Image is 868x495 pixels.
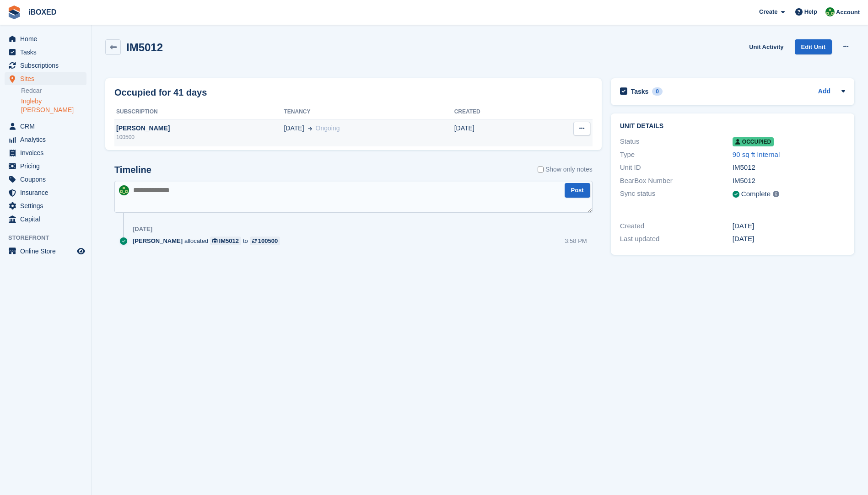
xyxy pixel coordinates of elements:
[652,87,663,96] div: 0
[75,246,86,257] a: Preview store
[620,150,733,160] div: Type
[25,5,60,20] a: iBOXED
[133,237,183,245] span: [PERSON_NAME]
[825,7,835,16] img: Amanda Forder
[5,146,86,159] a: menu
[8,233,91,242] span: Storefront
[620,221,733,231] div: Created
[5,173,86,186] a: menu
[20,32,75,45] span: Home
[20,186,75,199] span: Insurance
[20,72,75,85] span: Sites
[20,120,75,133] span: CRM
[5,245,86,258] a: menu
[114,86,207,99] h2: Occupied for 41 days
[620,123,845,130] h2: Unit details
[741,189,771,199] div: Complete
[114,124,284,133] div: [PERSON_NAME]
[773,191,779,197] img: icon-info-grey-7440780725fd019a000dd9b08b2336e03edf1995a4989e88bcd33f0948082b44.svg
[631,87,649,96] h2: Tasks
[733,234,845,244] div: [DATE]
[733,176,845,186] div: IM5012
[620,162,733,173] div: Unit ID
[133,237,285,245] div: allocated to
[836,8,860,17] span: Account
[5,59,86,72] a: menu
[20,59,75,72] span: Subscriptions
[258,237,278,245] div: 100500
[538,165,593,174] label: Show only notes
[745,39,787,54] a: Unit Activity
[733,151,780,158] a: 90 sq ft Internal
[114,133,284,141] div: 100500
[114,165,151,175] h2: Timeline
[818,86,830,97] a: Add
[538,165,544,174] input: Show only notes
[804,7,817,16] span: Help
[21,97,86,114] a: Ingleby [PERSON_NAME]
[620,136,733,147] div: Status
[119,185,129,195] img: Amanda Forder
[5,213,86,226] a: menu
[5,186,86,199] a: menu
[20,160,75,172] span: Pricing
[5,133,86,146] a: menu
[114,105,284,119] th: Subscription
[454,105,534,119] th: Created
[454,119,534,146] td: [DATE]
[5,120,86,133] a: menu
[795,39,832,54] a: Edit Unit
[5,72,86,85] a: menu
[620,188,733,200] div: Sync status
[7,5,21,19] img: stora-icon-8386f47178a22dfd0bd8f6a31ec36ba5ce8667c1dd55bd0f319d3a0aa187defe.svg
[5,199,86,212] a: menu
[565,237,587,245] div: 3:58 PM
[733,162,845,173] div: IM5012
[620,234,733,244] div: Last updated
[126,41,163,54] h2: IM5012
[5,46,86,59] a: menu
[733,221,845,231] div: [DATE]
[133,226,152,233] div: [DATE]
[316,124,340,132] span: Ongoing
[210,237,241,245] a: IM5012
[565,183,590,198] button: Post
[759,7,777,16] span: Create
[5,160,86,172] a: menu
[21,86,86,95] a: Redcar
[284,105,454,119] th: Tenancy
[20,213,75,226] span: Capital
[5,32,86,45] a: menu
[733,137,774,146] span: Occupied
[20,46,75,59] span: Tasks
[219,237,239,245] div: IM5012
[20,199,75,212] span: Settings
[620,176,733,186] div: BearBox Number
[20,146,75,159] span: Invoices
[20,245,75,258] span: Online Store
[20,133,75,146] span: Analytics
[20,173,75,186] span: Coupons
[250,237,280,245] a: 100500
[284,124,304,133] span: [DATE]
